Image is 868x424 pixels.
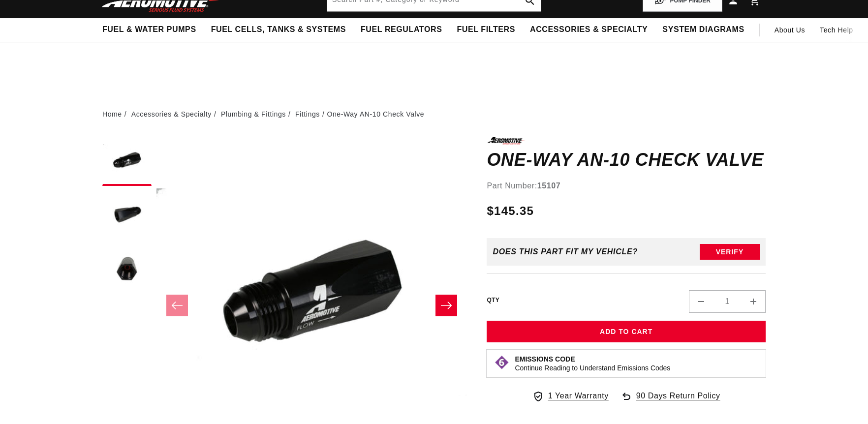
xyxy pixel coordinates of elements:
[204,18,353,41] summary: Fuel Cells, Tanks & Systems
[620,390,720,412] a: 90 Days Return Policy
[221,109,286,120] a: Plumbing & Fittings
[487,180,766,192] div: Part Number:
[655,18,751,41] summary: System Diagrams
[662,25,744,35] span: System Diagrams
[515,355,575,363] strong: Emissions Code
[102,191,152,240] button: Load image 2 in gallery view
[515,355,670,372] button: Emissions CodeContinue Reading to Understand Emissions Codes
[537,182,561,190] strong: 15107
[102,109,122,120] a: Home
[131,109,219,120] li: Accessories & Specialty
[102,245,152,294] button: Load image 3 in gallery view
[487,202,534,220] span: $145.35
[102,109,766,120] nav: breadcrumbs
[435,295,457,316] button: Slide right
[487,321,766,343] button: Add to Cart
[166,295,188,316] button: Slide left
[102,25,196,35] span: Fuel & Water Pumps
[449,18,523,41] summary: Fuel Filters
[361,25,442,35] span: Fuel Regulators
[327,109,424,120] li: One-Way AN-10 Check Valve
[532,390,609,402] a: 1 Year Warranty
[820,25,853,35] span: Tech Help
[636,390,720,412] span: 90 Days Return Policy
[775,26,805,34] span: About Us
[700,244,760,260] button: Verify
[812,18,861,42] summary: Tech Help
[487,152,766,168] h1: One-Way AN-10 Check Valve
[548,390,609,402] span: 1 Year Warranty
[530,25,648,35] span: Accessories & Specialty
[523,18,655,41] summary: Accessories & Specialty
[767,18,812,42] a: About Us
[487,296,499,304] label: QTY
[102,137,152,186] button: Load image 1 in gallery view
[515,363,670,372] p: Continue Reading to Understand Emissions Codes
[457,25,515,35] span: Fuel Filters
[295,109,320,120] a: Fittings
[95,18,204,41] summary: Fuel & Water Pumps
[211,25,346,35] span: Fuel Cells, Tanks & Systems
[353,18,449,41] summary: Fuel Regulators
[494,355,510,370] img: Emissions code
[493,247,638,256] div: Does This part fit My vehicle?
